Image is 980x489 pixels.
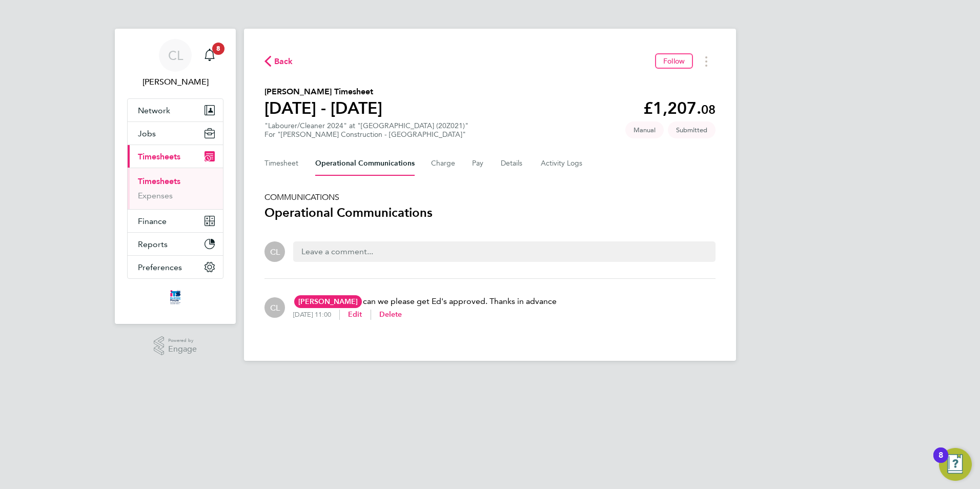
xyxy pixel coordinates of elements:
[138,152,180,161] span: Timesheets
[541,151,584,176] button: Activity Logs
[264,297,285,318] div: Chelsea Lawford
[168,345,197,354] span: Engage
[115,29,236,324] nav: Main navigation
[668,121,716,138] span: This timesheet is Submitted.
[127,39,223,88] a: CL[PERSON_NAME]
[701,102,716,117] span: 08
[264,151,299,176] button: Timesheet
[655,53,693,69] button: Follow
[199,39,220,72] a: 8
[264,241,285,262] div: Chelsea Lawford
[138,216,167,226] span: Finance
[138,191,173,200] a: Expenses
[128,145,223,168] button: Timesheets
[379,310,402,320] button: Delete
[264,192,716,202] h5: COMMUNICATIONS
[270,246,280,257] span: CL
[264,121,468,139] div: "Labourer/Cleaner 2024" at "[GEOGRAPHIC_DATA] (20Z021)"
[264,55,293,68] button: Back
[168,336,197,345] span: Powered by
[128,99,223,121] button: Network
[154,336,197,356] a: Powered byEngage
[315,151,415,176] button: Operational Communications
[270,302,280,313] span: CL
[501,151,524,176] button: Details
[348,310,362,320] button: Edit
[274,55,293,68] span: Back
[264,130,468,139] div: For "[PERSON_NAME] Construction - [GEOGRAPHIC_DATA]"
[938,455,943,468] div: 8
[138,106,170,115] span: Network
[127,289,223,305] a: Go to home page
[264,98,382,118] h1: [DATE] - [DATE]
[212,43,224,55] span: 8
[625,121,664,138] span: This timesheet was manually created.
[168,289,182,305] img: itsconstruction-logo-retina.png
[379,310,402,319] span: Delete
[293,295,557,308] p: can we please get Ed's approved. Thanks in advance
[168,49,183,62] span: CL
[138,262,182,272] span: Preferences
[128,210,223,232] button: Finance
[294,295,362,308] span: [PERSON_NAME]
[128,122,223,145] button: Jobs
[128,168,223,209] div: Timesheets
[663,56,685,66] span: Follow
[643,98,716,118] app-decimal: £1,207.
[939,448,972,481] button: Open Resource Center, 8 new notifications
[293,311,339,319] div: [DATE] 11:00
[264,86,382,98] h2: [PERSON_NAME] Timesheet
[138,239,168,249] span: Reports
[128,233,223,255] button: Reports
[127,76,223,88] span: Chelsea Lawford
[128,256,223,278] button: Preferences
[697,53,716,69] button: Timesheets Menu
[138,129,156,138] span: Jobs
[348,310,362,319] span: Edit
[472,151,484,176] button: Pay
[138,176,180,186] a: Timesheets
[431,151,456,176] button: Charge
[264,205,716,221] h3: Operational Communications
